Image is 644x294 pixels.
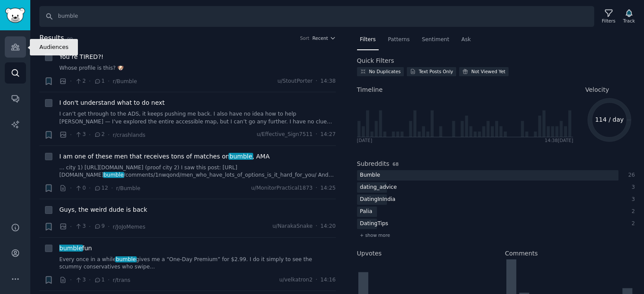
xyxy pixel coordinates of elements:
div: 2 [628,220,635,228]
div: 3 [628,184,635,191]
span: · [108,77,109,86]
span: 2 [75,78,86,85]
span: 14:16 [320,276,335,284]
div: Sort [300,35,309,41]
span: r/Bumble [113,78,137,84]
span: 12 [94,184,108,192]
span: · [70,222,72,231]
span: · [316,131,317,139]
span: · [89,130,90,139]
div: Not Viewed Yet [471,68,506,74]
span: u/Effective_Sign7511 [257,131,312,139]
span: · [70,275,72,284]
span: · [70,77,72,86]
span: u/MonitorPractical1873 [251,184,312,192]
div: 3 [628,196,635,204]
span: 9 [94,223,105,230]
a: You’re TIRED?! [59,52,103,61]
span: Recent [312,35,328,41]
button: Track [620,7,638,26]
div: 26 [628,171,635,179]
span: r/JoJoMemes [113,224,145,230]
span: · [108,275,109,284]
span: + show more [360,232,390,238]
div: Filters [602,18,615,24]
a: Every once in a whilebumblegives me a “One-Day Premium” for $2.99. I do it simply to see the scum... [59,256,336,271]
div: 14:38 [DATE] [544,137,573,143]
span: · [89,77,90,86]
span: 14:25 [320,184,335,192]
span: · [316,223,317,230]
text: 114 / day [595,116,624,123]
a: I can’t get through to the ADS, it keeps pushing me back. I also have no idea how to help [PERSON... [59,110,336,126]
span: 0 [75,184,86,192]
span: u/StoutPorter [277,78,312,85]
span: 1 [94,78,105,85]
a: I don't understand what to do next [59,98,165,107]
div: Palia [357,207,376,217]
a: I am one of these men that receives tons of matches onbumble, AMA [59,152,270,161]
span: 1 [94,276,105,284]
h2: Comments [505,249,538,258]
div: 2 [628,208,635,216]
span: 99 [67,36,73,42]
div: Bumble [357,170,383,181]
div: DatingInIndia [357,194,399,205]
img: GummySearch logo [5,8,25,23]
h2: Subreddits [357,159,390,168]
span: Results [39,33,64,44]
a: Guys, the weird dude is back [59,205,147,214]
span: Ask [461,36,471,44]
span: bumble [229,153,253,160]
span: r/trans [113,277,130,283]
span: · [70,184,72,193]
span: · [316,78,317,85]
span: r/Bumble [116,185,140,191]
div: No Duplicates [369,68,401,74]
span: Patterns [388,36,409,44]
span: bumble [58,245,83,252]
span: fun [59,244,92,253]
span: Filters [360,36,376,44]
span: r/crashlands [113,132,145,138]
input: Search Keyword [39,6,594,27]
span: 3 [75,223,86,230]
span: · [108,130,109,139]
span: Sentiment [422,36,449,44]
span: 2 [94,131,105,139]
span: bumble [115,256,137,262]
span: u/velkatron2 [279,276,312,284]
h2: Quick Filters [357,56,394,65]
a: bumblefun [59,244,92,253]
span: · [111,184,113,193]
span: · [316,184,317,192]
span: 68 [393,162,399,167]
span: · [89,222,90,231]
span: 14:20 [320,223,335,230]
a: Whose profile is this? 🐶 [59,65,336,72]
a: ... city 1) [URL][DOMAIN_NAME] (proof city 2) I saw this post: [URL][DOMAIN_NAME]bumble/comments/... [59,164,336,179]
div: dating_advice [357,182,400,193]
span: 14:38 [320,78,335,85]
span: 3 [75,276,86,284]
span: · [316,276,317,284]
span: u/NarakaSnake [273,223,313,230]
span: · [89,184,90,193]
h2: Upvotes [357,249,382,258]
div: DatingTips [357,219,391,229]
span: · [89,275,90,284]
button: Recent [312,35,336,41]
div: [DATE] [357,137,373,143]
span: · [108,222,109,231]
span: bumble [103,172,125,178]
span: I am one of these men that receives tons of matches on , AMA [59,152,270,161]
div: Track [623,18,635,24]
div: Text Posts Only [419,68,453,74]
span: Timeline [357,85,383,94]
span: · [70,130,72,139]
span: Velocity [585,85,609,94]
span: 3 [75,131,86,139]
